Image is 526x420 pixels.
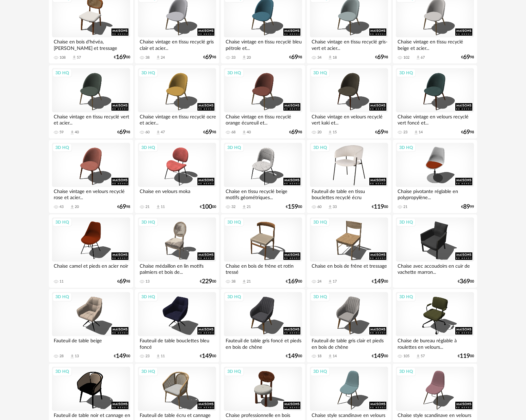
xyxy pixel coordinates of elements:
div: 3D HQ [138,218,158,227]
span: Download icon [328,279,333,284]
span: 69 [291,55,298,60]
div: € 98 [289,130,302,135]
div: 57 [77,55,81,60]
a: 3D HQ Chaise en tissu recyclé beige motifs géométriques... 32 Download icon 21 €15900 [221,140,305,213]
span: Download icon [242,55,247,60]
span: 69 [119,205,126,209]
span: Download icon [156,354,161,359]
div: 67 [421,55,425,60]
div: Chaise vintage en tissu recyclé bleu pétrole et... [224,37,302,51]
a: 3D HQ Chaise vintage en tissu recyclé vert et acier... 59 Download icon 40 €6998 [49,65,133,138]
span: 149 [374,279,384,284]
span: Download icon [156,55,161,60]
div: 3D HQ [396,69,416,77]
div: 13 [145,279,150,284]
span: Download icon [70,205,75,210]
div: Fauteuil de table gris foncé et pieds en bois de chêne [224,336,302,350]
div: 3D HQ [52,218,72,227]
span: 69 [463,130,470,135]
span: 149 [374,354,384,359]
span: Download icon [72,55,77,60]
a: 3D HQ Chaise médaillon en lin motifs palmiers et bois de... 13 €22900 [135,214,219,288]
div: € 00 [200,279,216,284]
span: Download icon [328,354,333,359]
div: 3D HQ [52,69,72,77]
div: 38 [145,55,150,60]
div: Chaise vintage en tissu recyclé vert et acier... [52,112,130,126]
div: Fauteuil de table gris clair et pieds en bois de chêne [310,336,388,350]
div: 13 [75,354,79,359]
span: Download icon [328,55,333,60]
div: 11 [161,205,165,209]
div: 18 [317,354,321,359]
div: € 00 [286,354,302,359]
span: 169 [116,55,126,60]
div: 3D HQ [224,69,244,77]
div: 3D HQ [224,218,244,227]
div: € 00 [372,205,388,209]
div: € 98 [203,55,216,60]
div: 20 [75,205,79,209]
div: 3D HQ [310,218,330,227]
span: Download icon [416,354,421,359]
div: 3D HQ [224,292,244,301]
div: 21 [247,279,251,284]
div: Chaise vintage en tissu recyclé beige et acier... [396,37,474,51]
div: 3D HQ [310,367,330,376]
div: Chaise camel et pieds en acier noir [52,262,130,275]
a: 3D HQ Chaise en bois de frêne et tressage 24 Download icon 17 €14900 [307,214,391,288]
div: 20 [317,130,321,135]
div: 3D HQ [52,292,72,301]
div: € 00 [372,279,388,284]
div: 60 [317,205,321,209]
div: Fauteuil de table beige [52,336,130,350]
span: 119 [460,354,470,359]
a: 3D HQ Chaise vintage en velours recyclé vert kaki et... 20 Download icon 15 €6998 [307,65,391,138]
a: 3D HQ Chaise vintage en velours recyclé vert foncé et... 23 Download icon 14 €6998 [393,65,477,138]
div: Chaise en bois d'hévéa, [PERSON_NAME] et tressage [52,37,130,51]
div: Chaise vintage en tissu recyclé gris clair et acier... [138,37,216,51]
div: 3D HQ [52,367,72,376]
div: € 00 [458,354,474,359]
div: € 00 [200,354,216,359]
div: € 98 [375,55,388,60]
span: Download icon [156,130,161,135]
span: 69 [205,55,212,60]
div: 3D HQ [310,69,330,77]
div: € 98 [117,279,130,284]
div: Chaise en bois de frêne et tressage [310,262,388,275]
a: 3D HQ Chaise avec accoudoirs en cuir de vachette marron... €36900 [393,214,477,288]
div: Fauteuil de table bouclettes bleu foncé [138,336,216,350]
div: € 00 [458,279,474,284]
span: Download icon [416,55,421,60]
span: Download icon [328,205,333,210]
div: Chaise vintage en velours recyclé vert foncé et... [396,112,474,126]
span: Download icon [156,205,161,210]
div: 18 [333,55,337,60]
span: 159 [288,205,298,209]
div: 24 [317,279,321,284]
div: 33 [231,55,235,60]
div: € 00 [200,205,216,209]
a: 3D HQ Fauteuil de table en tissu bouclettes recyclé écru 60 Download icon 33 €11900 [307,140,391,213]
div: 14 [419,130,423,135]
div: Chaise en bois de frêne et rotin tressé [224,262,302,275]
div: Chaise pivotante réglable en polypropylène... [396,187,474,201]
div: Chaise avec accoudoirs en cuir de vachette marron... [396,262,474,275]
a: 3D HQ Chaise en velours moka 21 Download icon 11 €10000 [135,140,219,213]
div: 32 [231,205,235,209]
span: 69 [463,55,470,60]
span: 149 [288,354,298,359]
span: 69 [377,55,384,60]
div: 3D HQ [52,143,72,152]
span: Download icon [328,130,333,135]
div: 14 [333,354,337,359]
div: 3D HQ [224,367,244,376]
div: 3D HQ [138,367,158,376]
span: Download icon [70,354,75,359]
a: 3D HQ Fauteuil de table gris foncé et pieds en bois de chêne €14900 [221,289,305,362]
span: 69 [291,130,298,135]
div: 68 [231,130,235,135]
span: 69 [119,130,126,135]
div: € 98 [117,130,130,135]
